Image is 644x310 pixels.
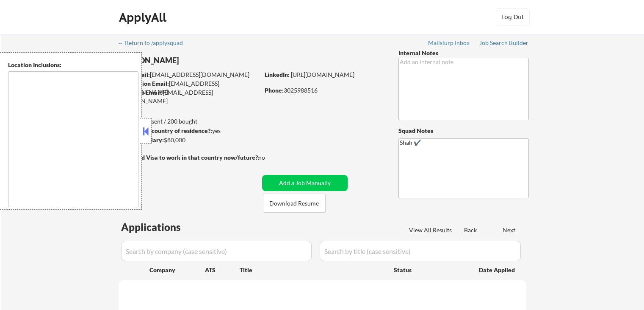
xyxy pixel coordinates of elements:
[265,87,284,94] strong: Phone:
[398,127,529,135] div: Squad Notes
[479,266,516,274] div: Date Applied
[119,10,169,25] div: ApplyAll
[394,262,467,277] div: Status
[118,40,191,46] div: ← Return to /applysquad
[496,8,530,25] button: Log Out
[118,39,191,48] a: ← Return to /applysquad
[118,136,259,144] div: $80,000
[258,153,282,162] div: no
[119,79,259,96] div: [EMAIL_ADDRESS][DOMAIN_NAME]
[265,71,290,78] strong: LinkedIn:
[205,266,240,274] div: ATS
[118,127,257,135] div: yes
[263,194,326,213] button: Download Resume
[428,39,470,48] a: Mailslurp Inbox
[262,175,348,191] button: Add a Job Manually
[149,266,205,274] div: Company
[409,226,454,234] div: View All Results
[8,61,138,69] div: Location Inclusions:
[121,241,312,261] input: Search by company (case sensitive)
[119,55,293,66] div: [PERSON_NAME]
[118,127,212,134] strong: Can work in country of residence?:
[119,70,259,79] div: [EMAIL_ADDRESS][DOMAIN_NAME]
[119,88,259,105] div: [EMAIL_ADDRESS][DOMAIN_NAME]
[503,226,516,234] div: Next
[464,226,478,234] div: Back
[479,40,529,46] div: Job Search Builder
[119,154,260,161] strong: Will need Visa to work in that country now/future?:
[121,222,205,232] div: Applications
[428,40,470,46] div: Mailslurp Inbox
[240,266,386,274] div: Title
[320,241,521,261] input: Search by title (case sensitive)
[291,71,354,78] a: [URL][DOMAIN_NAME]
[398,49,529,57] div: Internal Notes
[118,117,259,126] div: 129 sent / 200 bought
[265,86,384,95] div: 3025988516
